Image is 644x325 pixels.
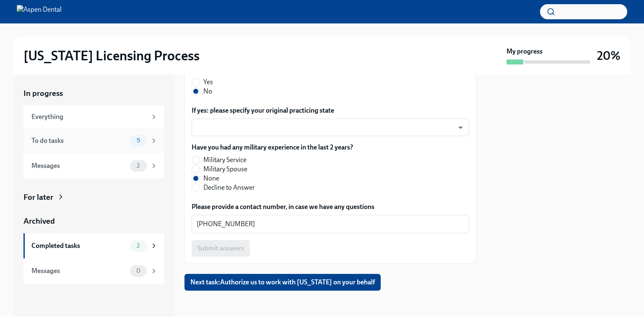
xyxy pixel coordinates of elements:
div: To do tasks [31,136,127,145]
a: Archived [23,216,164,227]
a: To do tasks5 [23,128,164,153]
span: Next task : Authorize us to work with [US_STATE] on your behalf [190,278,375,286]
div: Everything [31,112,147,121]
span: None [203,174,219,183]
img: Aspen Dental [17,5,62,18]
div: For later [23,192,53,203]
span: 5 [132,137,145,144]
button: Next task:Authorize us to work with [US_STATE] on your behalf [184,274,381,291]
textarea: [PHONE_NUMBER] [197,219,464,229]
span: Military Service [203,155,247,165]
a: Messages0 [23,258,164,284]
label: If yes: please specify your original practicing state [192,106,469,115]
span: No [203,87,212,96]
a: For later [23,192,164,203]
span: Military Spouse [203,165,247,174]
label: Please provide a contact number, in case we have any questions [192,202,469,212]
span: Decline to Answer [203,183,255,192]
a: Messages2 [23,153,164,178]
a: In progress [23,88,164,99]
strong: My progress [506,47,543,56]
div: Messages [31,161,127,170]
span: 2 [132,162,145,169]
div: Completed tasks [31,241,127,250]
span: 0 [131,268,145,274]
a: Completed tasks2 [23,233,164,258]
a: Everything [23,106,164,128]
h2: [US_STATE] Licensing Process [23,47,200,64]
span: 2 [132,242,145,249]
label: Have you had any military experience in the last 2 years? [192,143,353,152]
div: ​ [192,119,469,136]
div: Messages [31,266,127,276]
span: Yes [203,77,213,87]
h3: 20% [597,48,621,63]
